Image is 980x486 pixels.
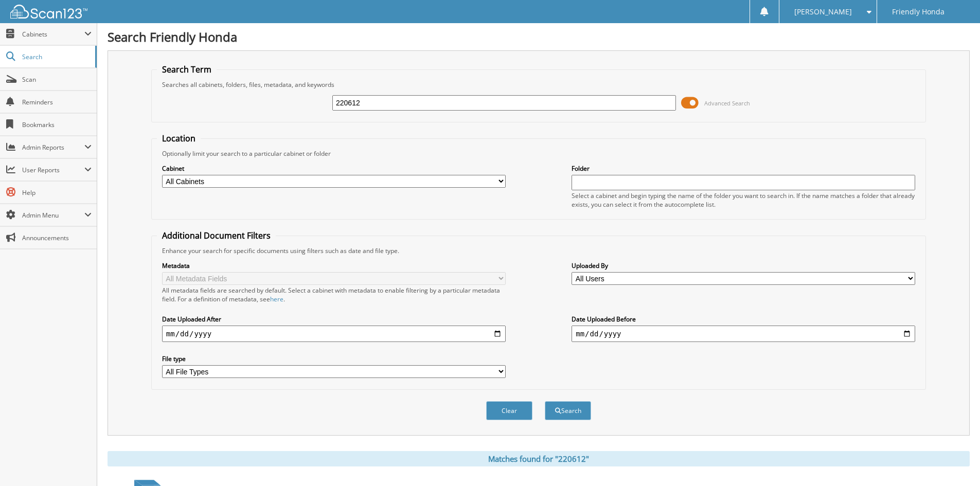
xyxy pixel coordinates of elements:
[572,164,915,173] label: Folder
[545,401,591,420] button: Search
[486,401,532,420] button: Clear
[572,326,915,342] input: end
[270,295,283,303] a: here
[157,246,920,255] div: Enhance your search for specific documents using filters such as date and file type.
[892,9,945,15] span: Friendly Honda
[22,75,92,84] span: Scan
[162,261,506,270] label: Metadata
[572,191,915,209] div: Select a cabinet and begin typing the name of the folder you want to search in. If the name match...
[108,451,970,466] div: Matches found for "220612"
[162,164,506,173] label: Cabinet
[157,149,920,158] div: Optionally limit your search to a particular cabinet or folder
[572,315,915,323] label: Date Uploaded Before
[157,80,920,89] div: Searches all cabinets, folders, files, metadata, and keywords
[22,30,84,39] span: Cabinets
[22,52,90,61] span: Search
[157,133,201,144] legend: Location
[22,211,84,220] span: Admin Menu
[22,143,84,152] span: Admin Reports
[22,233,92,242] span: Announcements
[572,261,915,270] label: Uploaded By
[22,98,92,106] span: Reminders
[22,166,84,174] span: User Reports
[794,9,852,15] span: [PERSON_NAME]
[162,326,506,342] input: start
[162,286,506,303] div: All metadata fields are searched by default. Select a cabinet with metadata to enable filtering b...
[157,230,276,241] legend: Additional Document Filters
[704,99,750,107] span: Advanced Search
[22,188,92,197] span: Help
[108,28,970,45] h1: Search Friendly Honda
[157,64,217,75] legend: Search Term
[22,120,92,129] span: Bookmarks
[162,315,506,323] label: Date Uploaded After
[10,5,87,19] img: scan123-logo-white.svg
[162,354,506,363] label: File type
